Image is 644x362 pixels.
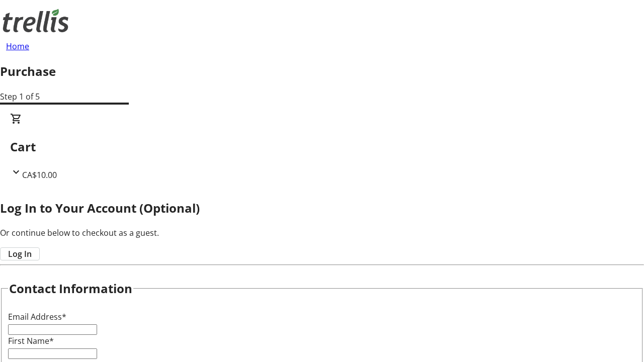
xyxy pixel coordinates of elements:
[10,113,634,181] div: CartCA$10.00
[22,169,57,180] span: CA$10.00
[9,280,132,298] h2: Contact Information
[8,335,54,346] label: First Name*
[8,311,66,322] label: Email Address*
[10,138,634,156] h2: Cart
[8,248,32,260] span: Log In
